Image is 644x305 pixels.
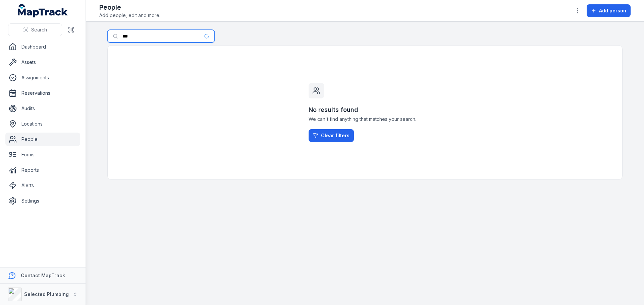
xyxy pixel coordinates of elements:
[587,4,631,17] button: Add person
[21,273,65,278] strong: Contact MapTrack
[18,4,68,17] a: MapTrack
[5,148,80,161] a: Forms
[5,40,80,54] a: Dashboard
[99,12,160,19] span: Add people, edit and more.
[5,117,80,131] a: Locations
[5,163,80,177] a: Reports
[309,129,354,142] a: Clear filters
[309,116,421,123] span: We can't find anything that matches your search.
[8,23,62,36] button: Search
[5,179,80,192] a: Alerts
[24,291,69,297] strong: Selected Plumbing
[5,71,80,84] a: Assignments
[99,3,160,12] h2: People
[5,133,80,146] a: People
[599,7,626,14] span: Add person
[31,26,47,33] span: Search
[5,56,80,69] a: Assets
[5,102,80,115] a: Audits
[5,194,80,208] a: Settings
[5,86,80,100] a: Reservations
[309,105,421,115] h3: No results found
